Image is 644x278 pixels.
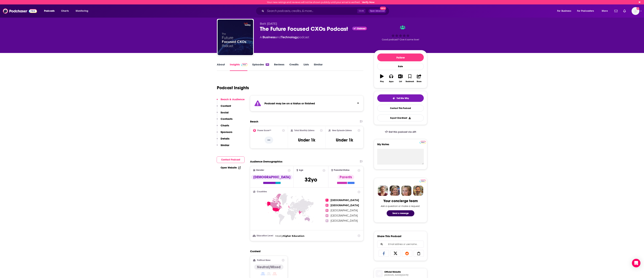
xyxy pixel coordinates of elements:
[73,8,93,14] button: open menu
[42,8,59,14] button: open menu
[314,63,323,71] a: Similar
[275,36,281,39] span: and
[230,63,247,71] a: InsightsPodchaser Pro
[399,81,402,83] div: List
[217,143,229,150] button: Similar
[265,137,273,144] p: --
[217,85,249,90] h1: Podcast Insights
[377,94,424,102] button: tell me why sparkleTell Me Why
[250,95,363,111] section: Click to expand status details
[632,259,640,267] div: Open Intercom Messenger
[221,130,232,134] p: Sponsors
[357,9,366,13] span: Ctrl K
[259,7,393,15] div: Search podcasts, credits, & more...
[613,8,619,14] a: Show notifications dropdown
[420,140,426,144] a: Pro website
[417,81,421,83] div: Share
[326,199,328,202] span: 1
[381,205,420,207] div: Ask a question or make a request.
[326,204,328,207] span: 2
[326,219,328,222] span: 5
[221,143,229,147] p: Similar
[217,130,232,137] button: Sponsors
[266,63,269,66] div: 38
[305,176,317,183] span: 32 yo
[264,102,315,105] strong: Podcast may be on a hiatus or finished
[217,63,225,71] a: About
[275,234,283,237] span: Mostly
[283,234,304,237] span: Higher Education
[267,1,375,4] div: Your new ratings and reviews will not be shown publicly until your email is verified.
[405,72,414,85] button: Bookmark
[326,209,328,212] span: 3
[380,241,421,248] input: Email address or username...
[217,137,229,143] button: Details
[368,9,386,13] button: Open AdvancedNew
[415,72,424,85] button: Share
[377,234,401,238] h3: Share This Podcast
[370,10,385,12] span: Open Advanced
[336,137,353,143] h3: Under 1k
[377,143,424,149] label: My Notes
[386,72,396,85] button: Apps
[414,250,424,257] a: Copy Link
[221,104,231,108] p: Content
[331,204,359,207] span: [GEOGRAPHIC_DATA]
[332,129,352,132] h2: New Episode Listens
[251,175,293,180] div: [DEMOGRAPHIC_DATA]
[396,72,405,85] button: List
[575,8,599,14] button: open menu
[377,72,386,85] button: Play
[632,7,639,15] span: Logged in as jbarbour
[61,9,69,14] span: Charts
[362,1,375,4] a: Verify Now
[380,7,386,10] span: New
[221,111,229,114] p: Social
[76,9,88,14] span: Monitoring
[555,8,576,14] button: open menu
[257,265,281,269] h4: Neutral/Mixed
[326,214,328,217] span: 4
[401,186,412,196] img: Jules Profile
[253,235,274,237] h3: Education Level
[257,259,270,261] h2: Political Skew
[221,98,245,101] p: Reach & Audience
[632,7,639,15] button: Show profile menu
[252,63,269,71] a: Episodes38
[390,250,401,257] a: Share on X/Twitter
[217,104,231,111] button: Content
[382,128,419,136] a: Get this podcast via API
[397,97,409,100] span: Tell Me Why
[331,199,359,202] span: [GEOGRAPHIC_DATA]
[337,175,354,180] div: Parents
[266,8,357,14] input: Search podcasts, credits, & more...
[260,22,277,25] span: Bolt [DATE]
[218,20,253,55] img: The Future Focused CXOs Podcast
[221,124,229,127] p: Charts
[294,129,314,132] h2: Total Monthly Listens
[379,250,389,257] a: Share on Facebook
[281,36,298,39] a: Technology
[402,250,412,257] a: Share on Reddit
[378,186,388,196] img: Sydney Profile
[577,9,594,14] span: For Podcasters
[557,9,571,14] span: For Business
[406,81,414,83] div: Bookmark
[392,97,395,100] img: tell me why sparkle
[602,9,608,14] span: More
[384,274,426,276] span: bolt.today
[331,214,358,217] span: [GEOGRAPHIC_DATA]
[389,186,400,196] img: Barbara Profile
[217,156,245,163] button: Contact Podcast
[217,124,229,130] button: Charts
[221,166,241,169] a: Open Website
[384,270,426,274] span: Official Website
[377,105,424,112] a: Contact This Podcast
[298,137,315,143] h3: Under 1k
[44,9,55,14] span: Podcasts
[221,117,232,121] p: Contacts
[3,8,37,14] img: Podchaser - Follow, Share and Rate Podcasts
[250,160,282,163] h2: Audience Demographics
